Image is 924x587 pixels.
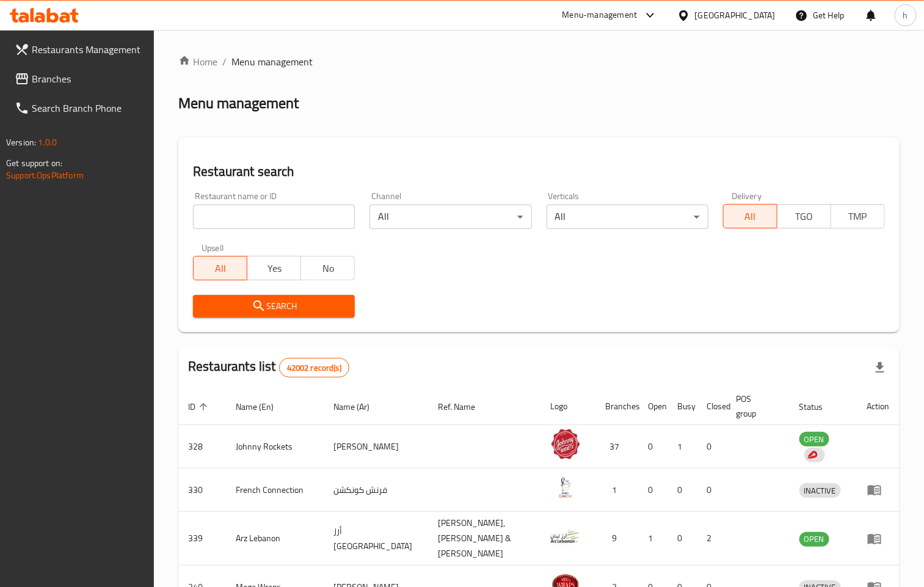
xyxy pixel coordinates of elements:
div: All [547,205,708,229]
a: Search Branch Phone [5,93,155,123]
button: TMP [831,204,885,228]
td: أرز [GEOGRAPHIC_DATA] [324,512,429,566]
div: Export file [865,353,895,382]
span: OPEN [799,432,829,447]
div: Total records count [279,358,349,377]
th: Closed [697,388,726,425]
div: All [369,205,531,229]
span: ID [188,399,211,414]
span: INACTIVE [799,484,841,498]
a: Restaurants Management [5,35,155,64]
span: OPEN [799,532,829,546]
td: Johnny Rockets [226,425,324,469]
span: Restaurants Management [32,42,145,57]
button: Search [193,295,355,318]
span: Get support on: [6,155,62,171]
span: Status [799,399,839,414]
th: Logo [540,388,595,425]
td: 1 [638,512,668,566]
td: 1 [595,469,638,512]
td: 330 [178,469,226,512]
th: Open [638,388,668,425]
td: 0 [697,469,726,512]
span: TMP [836,208,880,225]
span: Search [203,299,345,314]
span: POS group [736,392,774,421]
button: All [193,256,247,280]
button: All [723,204,777,228]
td: French Connection [226,469,324,512]
td: 0 [638,469,668,512]
span: All [198,260,242,277]
span: Search Branch Phone [32,101,145,115]
span: Name (En) [236,399,289,414]
td: [PERSON_NAME],[PERSON_NAME] & [PERSON_NAME] [429,512,541,566]
div: Indicates that the vendor menu management has been moved to DH Catalog service [804,448,825,462]
li: / [222,54,227,69]
div: Menu [867,531,890,546]
td: 37 [595,425,638,469]
span: All [729,208,773,225]
th: Action [857,388,900,425]
td: Arz Lebanon [226,512,324,566]
img: French Connection [550,472,581,503]
td: 339 [178,512,226,566]
div: [GEOGRAPHIC_DATA] [695,9,776,22]
div: Menu [867,483,890,497]
a: Home [178,54,217,69]
span: Menu management [231,54,313,69]
span: Ref. Name [438,399,492,414]
span: Branches [32,71,145,86]
th: Busy [668,388,697,425]
span: No [306,260,350,277]
div: INACTIVE [799,483,841,498]
div: Menu-management [562,8,638,23]
td: 1 [668,425,697,469]
nav: breadcrumb [178,54,900,69]
button: TGO [777,204,831,228]
h2: Restaurant search [193,162,885,181]
div: OPEN [799,432,829,447]
td: 9 [595,512,638,566]
span: 1.0.0 [38,134,57,150]
img: delivery hero logo [807,450,818,461]
img: Johnny Rockets [550,429,581,459]
button: No [300,256,355,280]
input: Search for restaurant name or ID.. [193,205,355,229]
td: 0 [697,425,726,469]
th: Branches [595,388,638,425]
span: Yes [252,260,296,277]
td: [PERSON_NAME] [324,425,429,469]
span: Version: [6,134,36,150]
div: OPEN [799,532,829,547]
button: Yes [247,256,301,280]
a: Branches [5,64,155,93]
td: 0 [668,469,697,512]
span: Name (Ar) [333,399,385,414]
a: Support.OpsPlatform [6,167,84,183]
h2: Menu management [178,93,299,113]
td: 2 [697,512,726,566]
img: Arz Lebanon [550,521,581,552]
span: 42002 record(s) [280,362,349,374]
td: 0 [668,512,697,566]
td: فرنش كونكشن [324,469,429,512]
label: Delivery [732,192,762,200]
td: 328 [178,425,226,469]
label: Upsell [202,244,224,252]
span: h [903,9,908,22]
h2: Restaurants list [188,357,349,377]
span: TGO [782,208,826,225]
td: 0 [638,425,668,469]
